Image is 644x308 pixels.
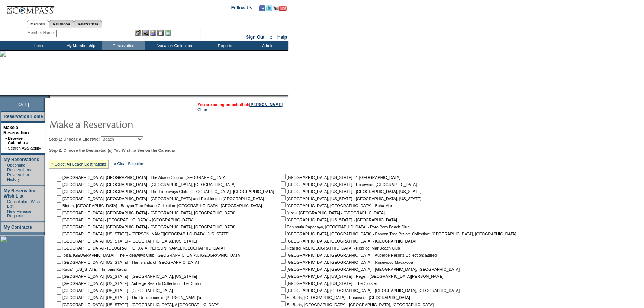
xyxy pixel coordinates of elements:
td: Follow Us :: [231,4,258,13]
a: Make a Reservation [3,125,29,135]
td: Reports [203,41,245,50]
nobr: [GEOGRAPHIC_DATA], [GEOGRAPHIC_DATA] - [GEOGRAPHIC_DATA] and Residences [GEOGRAPHIC_DATA] [55,196,264,201]
a: My Contracts [4,225,32,230]
nobr: [GEOGRAPHIC_DATA], [US_STATE] - 1 [GEOGRAPHIC_DATA] [279,175,400,180]
nobr: [GEOGRAPHIC_DATA], [GEOGRAPHIC_DATA] - Auberge Resorts Collection: Etereo [279,253,437,257]
nobr: [GEOGRAPHIC_DATA], [GEOGRAPHIC_DATA] - [GEOGRAPHIC_DATA] [279,239,416,243]
nobr: Peninsula Papagayo, [GEOGRAPHIC_DATA] - Poro Poro Beach Club [279,225,409,229]
nobr: [GEOGRAPHIC_DATA], [GEOGRAPHIC_DATA] - The Abaco Club on [GEOGRAPHIC_DATA] [55,175,227,180]
nobr: [GEOGRAPHIC_DATA], [GEOGRAPHIC_DATA] - Rosewood Mayakoba [279,260,413,264]
nobr: St. Barts, [GEOGRAPHIC_DATA] - Rosewood [GEOGRAPHIC_DATA] [279,295,410,300]
nobr: [GEOGRAPHIC_DATA], [US_STATE] - Rosewood [GEOGRAPHIC_DATA] [279,182,417,187]
nobr: [GEOGRAPHIC_DATA] - [GEOGRAPHIC_DATA] - [GEOGRAPHIC_DATA] [55,218,193,222]
a: Clear [197,108,207,112]
td: · [5,146,7,150]
nobr: [GEOGRAPHIC_DATA], [US_STATE] - The Residences of [PERSON_NAME]'a [55,295,201,300]
img: Follow us on Twitter [266,5,272,11]
a: Become our fan on Facebook [259,7,265,12]
img: Subscribe to our YouTube Channel [273,6,287,11]
a: Search Availability [8,146,41,150]
nobr: [GEOGRAPHIC_DATA], [US_STATE] - The Islands of [GEOGRAPHIC_DATA] [55,260,199,264]
nobr: Ibiza, [GEOGRAPHIC_DATA] - The Hideaways Club: [GEOGRAPHIC_DATA], [GEOGRAPHIC_DATA] [55,253,241,257]
img: Impersonate [150,30,156,36]
span: [DATE] [16,102,29,107]
nobr: [GEOGRAPHIC_DATA], [US_STATE] - [GEOGRAPHIC_DATA], [US_STATE] [279,196,421,201]
td: · [5,199,6,208]
nobr: [GEOGRAPHIC_DATA], [GEOGRAPHIC_DATA] - [GEOGRAPHIC_DATA], [GEOGRAPHIC_DATA] [55,182,235,187]
img: b_edit.gif [135,30,141,36]
nobr: [GEOGRAPHIC_DATA], [GEOGRAPHIC_DATA] - [GEOGRAPHIC_DATA], [GEOGRAPHIC_DATA] [279,267,460,272]
nobr: [GEOGRAPHIC_DATA], [US_STATE] - Auberge Resorts Collection: The Dunlin [55,281,201,286]
a: Upcoming Reservations [7,163,31,172]
img: promoShadowLeftCorner.gif [48,95,50,98]
a: Reservation Home [4,114,43,119]
nobr: [GEOGRAPHIC_DATA], [US_STATE] - Regent [GEOGRAPHIC_DATA][PERSON_NAME] [279,274,444,279]
td: Vacation Collection [145,41,203,50]
nobr: [GEOGRAPHIC_DATA] - [GEOGRAPHIC_DATA][PERSON_NAME], [GEOGRAPHIC_DATA] [55,246,225,250]
a: Browse Calendars [8,136,28,145]
nobr: [GEOGRAPHIC_DATA], [US_STATE] - [PERSON_NAME][GEOGRAPHIC_DATA], [US_STATE] [55,232,230,236]
span: :: [270,35,273,40]
a: My Reservation Wish List [4,188,37,199]
a: Members [27,20,49,28]
nobr: [GEOGRAPHIC_DATA], [US_STATE] - [GEOGRAPHIC_DATA], [US_STATE] [55,239,197,243]
td: My Memberships [59,41,102,50]
nobr: Real del Mar, [GEOGRAPHIC_DATA] - Real del Mar Beach Club [279,246,400,250]
a: Subscribe to our YouTube Channel [273,7,287,12]
a: » Select All Beach Destinations [51,162,106,166]
nobr: St. Barts, [GEOGRAPHIC_DATA] - [GEOGRAPHIC_DATA], [GEOGRAPHIC_DATA] [279,302,434,307]
a: Residences [49,20,74,28]
td: · [5,209,6,218]
a: Cancellation Wish List [7,199,40,208]
img: View [142,30,149,36]
a: [PERSON_NAME] [249,102,283,107]
td: · [5,163,6,172]
nobr: [GEOGRAPHIC_DATA], [US_STATE] - [GEOGRAPHIC_DATA], A [GEOGRAPHIC_DATA] [55,302,219,307]
nobr: [GEOGRAPHIC_DATA], [GEOGRAPHIC_DATA] - [GEOGRAPHIC_DATA], [GEOGRAPHIC_DATA] [55,225,235,229]
nobr: [GEOGRAPHIC_DATA], [US_STATE] - [GEOGRAPHIC_DATA] [55,288,173,293]
nobr: [GEOGRAPHIC_DATA], [GEOGRAPHIC_DATA] - Banyan Tree Private Collection: [GEOGRAPHIC_DATA], [GEOGRA... [279,232,516,236]
nobr: Nevis, [GEOGRAPHIC_DATA] - [GEOGRAPHIC_DATA] [279,211,385,215]
a: My Reservations [4,157,39,162]
img: blank.gif [50,95,51,98]
img: Become our fan on Facebook [259,5,265,11]
td: · [5,173,6,182]
nobr: [GEOGRAPHIC_DATA], [US_STATE] - [GEOGRAPHIC_DATA], [US_STATE] [279,189,421,194]
nobr: [GEOGRAPHIC_DATA], [US_STATE] - The Cloister [279,281,377,286]
img: pgTtlMakeReservation.gif [49,116,198,131]
td: Reservations [102,41,145,50]
span: You are acting on behalf of: [197,102,283,107]
img: b_calculator.gif [165,30,171,36]
nobr: [GEOGRAPHIC_DATA], [GEOGRAPHIC_DATA] - [GEOGRAPHIC_DATA], [GEOGRAPHIC_DATA] [55,211,235,215]
nobr: Bintan, [GEOGRAPHIC_DATA] - Banyan Tree Private Collection: [GEOGRAPHIC_DATA], [GEOGRAPHIC_DATA] [55,203,262,208]
b: Step 1: Choose a Lifestyle: [49,137,100,141]
td: Admin [245,41,288,50]
nobr: [GEOGRAPHIC_DATA], [US_STATE] - [GEOGRAPHIC_DATA], [US_STATE] [55,274,197,279]
nobr: [GEOGRAPHIC_DATA], [GEOGRAPHIC_DATA] - Baha Mar [279,203,392,208]
a: Help [277,35,287,40]
b: » [5,136,7,141]
a: » Clear Selection [114,161,144,166]
a: Reservations [74,20,102,28]
a: Follow us on Twitter [266,7,272,12]
a: New Release Requests [7,209,31,218]
nobr: Kaua'i, [US_STATE] - Timbers Kaua'i [55,267,127,272]
nobr: [GEOGRAPHIC_DATA], [GEOGRAPHIC_DATA] - The Hideaways Club: [GEOGRAPHIC_DATA], [GEOGRAPHIC_DATA] [55,189,274,194]
nobr: [GEOGRAPHIC_DATA], [GEOGRAPHIC_DATA] - [GEOGRAPHIC_DATA], [GEOGRAPHIC_DATA] [279,288,460,293]
a: Reservation History [7,173,29,182]
div: Member Name: [28,30,56,36]
td: Home [17,41,59,50]
img: Reservations [157,30,164,36]
nobr: [GEOGRAPHIC_DATA], [US_STATE] - [GEOGRAPHIC_DATA] [279,218,397,222]
b: Step 2: Choose the Destination(s) You Wish to See on the Calendar: [49,148,177,153]
a: Sign Out [246,35,264,40]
